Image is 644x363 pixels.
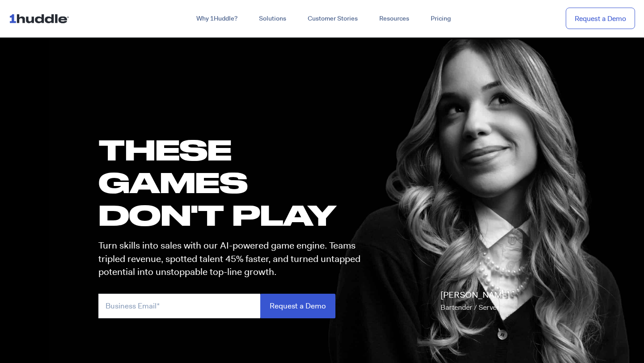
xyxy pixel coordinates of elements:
[260,294,335,318] input: Request a Demo
[441,303,499,312] span: Bartender / Server
[186,11,248,27] a: Why 1Huddle?
[9,10,73,27] img: ...
[420,11,462,27] a: Pricing
[566,8,635,30] a: Request a Demo
[248,11,297,27] a: Solutions
[98,294,260,318] input: Business Email*
[297,11,369,27] a: Customer Stories
[98,239,369,279] p: Turn skills into sales with our AI-powered game engine. Teams tripled revenue, spotted talent 45%...
[369,11,420,27] a: Resources
[441,289,510,314] p: [PERSON_NAME]
[98,133,369,232] h1: these GAMES DON'T PLAY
